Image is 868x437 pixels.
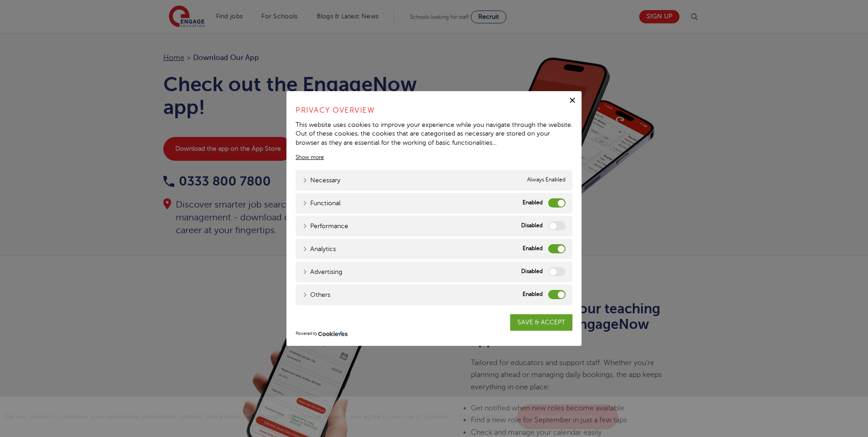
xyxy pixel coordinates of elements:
h4: Privacy Overview [296,105,572,116]
a: Show more [296,153,324,161]
a: Performance [302,221,348,231]
a: Advertising [302,267,342,277]
a: Others [302,290,330,300]
div: Powered by [296,331,572,337]
a: Cookie settings [458,413,506,420]
a: Analytics [302,244,336,254]
a: Accept all cookies [517,404,619,429]
a: Necessary [302,175,340,185]
a: SAVE & ACCEPT [510,314,572,331]
a: Functional [302,198,340,208]
span: Always Enabled [527,175,566,185]
img: CookieYes Logo [318,331,348,337]
div: This website uses cookies to improve your experience while you navigate through the website. Out ... [296,120,572,147]
span: We use cookies to improve your experience, personalise content, and analyse website traffic. By c... [5,413,620,420]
